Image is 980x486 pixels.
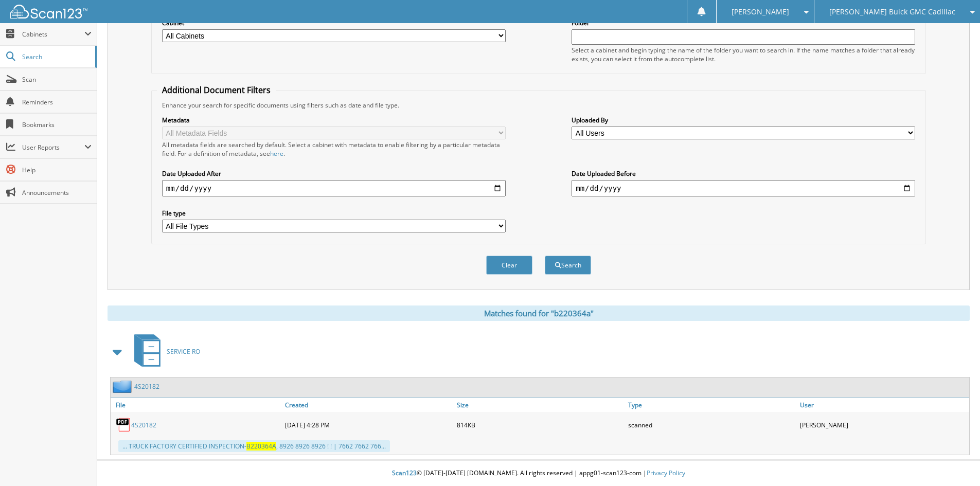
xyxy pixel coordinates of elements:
[626,415,797,435] div: scanned
[157,84,276,96] legend: Additional Document Filters
[572,169,915,178] label: Date Uploaded Before
[162,140,506,158] div: All metadata fields are searched by default. Select a cabinet with metadata to enable filtering b...
[116,417,131,433] img: PDF.png
[282,398,454,412] a: Created
[454,398,626,412] a: Size
[97,461,980,486] div: © [DATE]-[DATE] [DOMAIN_NAME]. All rights reserved | appg01-scan123-com |
[797,398,969,412] a: User
[22,188,92,197] span: Announcements
[108,305,970,321] div: Matches found for "b220364a"
[162,169,506,178] label: Date Uploaded After
[162,116,506,124] label: Metadata
[162,209,506,218] label: File type
[270,149,283,158] a: here
[732,9,789,15] span: [PERSON_NAME]
[118,440,390,452] div: ... TRUCK FACTORY CERTIFIED INSPECTION- , 8926 8926 8926 ! ! | 7662 7662 766...
[246,442,276,451] span: B220364A
[22,30,84,39] span: Cabinets
[545,256,591,275] button: Search
[111,398,282,412] a: File
[572,180,915,196] input: end
[128,331,200,372] a: SERVICE RO
[572,116,915,124] label: Uploaded By
[22,98,92,106] span: Reminders
[22,75,92,84] span: Scan
[167,347,200,356] span: SERVICE RO
[131,421,156,429] a: 4S20182
[22,143,84,152] span: User Reports
[157,101,920,110] div: Enhance your search for specific documents using filters such as date and file type.
[647,469,685,477] a: Privacy Policy
[162,180,506,196] input: start
[10,5,87,19] img: scan123-logo-white.svg
[22,120,92,129] span: Bookmarks
[113,380,134,393] img: folder2.png
[829,9,955,15] span: [PERSON_NAME] Buick GMC Cadillac
[486,256,532,275] button: Clear
[797,415,969,435] div: [PERSON_NAME]
[134,382,159,391] a: 4S20182
[929,437,980,486] iframe: Chat Widget
[572,46,915,63] div: Select a cabinet and begin typing the name of the folder you want to search in. If the name match...
[392,469,417,477] span: Scan123
[22,166,92,174] span: Help
[22,52,90,61] span: Search
[454,415,626,435] div: 814KB
[282,415,454,435] div: [DATE] 4:28 PM
[626,398,797,412] a: Type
